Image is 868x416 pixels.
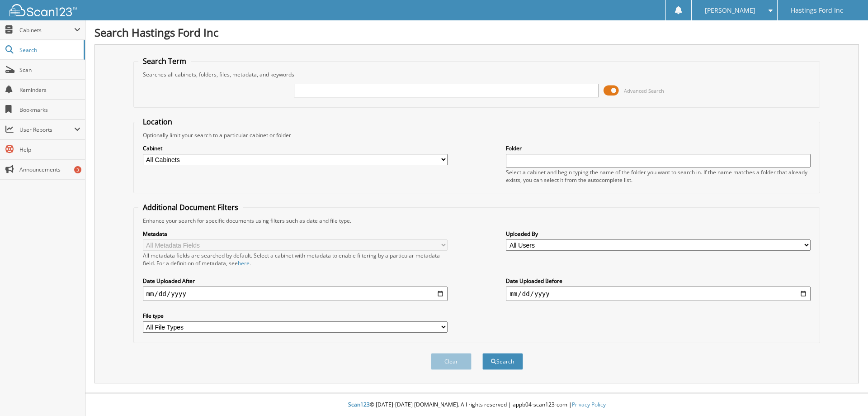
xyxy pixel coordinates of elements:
span: Bookmarks [19,106,80,114]
input: end [506,287,811,301]
span: Reminders [19,86,80,94]
span: Help [19,146,80,153]
label: Metadata [143,230,448,238]
input: start [143,287,448,301]
img: scan123-logo-white.svg [9,4,77,16]
div: Optionally limit your search to a particular cabinet or folder [138,131,816,139]
a: Privacy Policy [572,401,606,408]
span: Search [19,46,79,54]
label: File type [143,312,448,320]
div: All metadata fields are searched by default. Select a cabinet with metadata to enable filtering b... [143,252,448,267]
span: Scan123 [348,401,370,408]
label: Date Uploaded Before [506,277,811,285]
a: here [238,259,250,267]
label: Cabinet [143,144,448,152]
button: Clear [431,353,472,370]
span: Hastings Ford Inc [791,8,843,13]
span: [PERSON_NAME] [705,8,755,13]
label: Date Uploaded After [143,277,448,285]
span: Announcements [19,166,80,173]
div: Enhance your search for specific documents using filters such as date and file type. [138,217,816,225]
label: Folder [506,144,811,152]
span: Advanced Search [624,87,664,94]
div: Select a cabinet and begin typing the name of the folder you want to search in. If the name match... [506,168,811,184]
button: Search [482,353,523,370]
legend: Additional Document Filters [138,202,243,212]
h1: Search Hastings Ford Inc [94,25,859,40]
div: © [DATE]-[DATE] [DOMAIN_NAME]. All rights reserved | appb04-scan123-com | [85,394,868,416]
div: Searches all cabinets, folders, files, metadata, and keywords [138,71,816,78]
label: Uploaded By [506,230,811,238]
span: Scan [19,66,80,74]
span: Cabinets [19,26,74,34]
legend: Location [138,117,177,127]
div: 3 [74,166,81,173]
legend: Search Term [138,56,191,66]
span: User Reports [19,126,74,134]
